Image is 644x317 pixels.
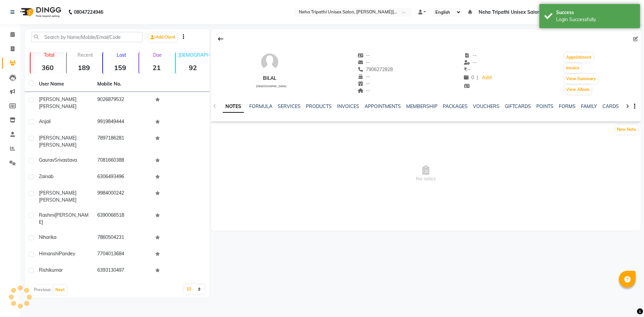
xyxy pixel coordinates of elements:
strong: 92 [176,63,210,72]
span: [PERSON_NAME] [39,212,89,225]
span: -- [358,81,370,87]
strong: 159 [103,63,137,72]
span: [DEMOGRAPHIC_DATA] [256,85,286,88]
span: Niharika [39,234,56,240]
a: INVOICES [337,103,359,109]
td: 9919849444 [93,114,152,130]
a: GIFTCARDS [505,103,531,109]
span: [PERSON_NAME] [39,135,76,141]
a: Add Client [149,33,177,42]
span: -- [358,73,370,80]
span: [PERSON_NAME] [39,190,76,196]
button: Appointment [565,53,593,62]
td: 7081660388 [93,153,152,169]
a: PRODUCTS [306,103,332,109]
button: Invoice [565,63,581,73]
span: [PERSON_NAME] [39,197,76,203]
span: Srivastava [54,157,77,163]
button: View Album [565,85,591,94]
p: [DEMOGRAPHIC_DATA] [178,52,210,58]
td: 9026879532 [93,92,152,114]
span: -- [358,88,370,94]
a: Add [481,73,492,83]
span: -- [464,59,477,65]
span: Gaurav [39,157,54,163]
p: Due [141,52,173,58]
a: NOTES [223,101,244,113]
a: PACKAGES [443,103,468,109]
img: logo [17,3,63,21]
a: VOUCHERS [473,103,499,109]
td: 6390066518 [93,208,152,230]
span: Rishi [39,267,49,273]
strong: 189 [67,63,101,72]
input: Search by Name/Mobile/Email/Code [31,32,143,42]
p: Lost [106,52,137,58]
span: Rashmi [39,212,55,218]
a: FAMILY [581,103,597,109]
span: Neha Tripathi Unisex Salon, [PERSON_NAME][GEOGRAPHIC_DATA] [479,9,631,16]
span: kumar [49,267,63,273]
span: [PERSON_NAME] [39,142,76,148]
span: | [477,74,478,81]
a: CARDS [602,103,619,109]
th: User Name [35,76,93,92]
a: SERVICES [278,103,301,109]
span: Pandey [59,251,75,257]
button: Next [54,285,66,295]
span: -- [464,52,477,58]
td: 6393130497 [93,263,152,279]
div: Bilal [253,75,286,82]
strong: 21 [139,63,173,72]
span: Himanshi [39,251,59,257]
a: FORMS [559,103,576,109]
div: Success [556,9,635,16]
span: ₹ [464,66,467,72]
strong: 360 [31,63,65,72]
span: -- [464,66,471,72]
b: 08047224946 [74,3,103,21]
td: 6306493496 [93,169,152,186]
th: Mobile No. [93,76,152,92]
button: View Summary [565,74,598,84]
span: 0 [464,74,474,81]
a: APPOINTMENTS [365,103,401,109]
p: Recent [69,52,101,58]
p: Total [33,52,65,58]
img: avatar [260,52,280,72]
td: 7897186281 [93,130,152,153]
td: 7704013684 [93,246,152,263]
span: -- [358,59,370,65]
a: FORMULA [249,103,272,109]
span: 7906272828 [358,66,393,72]
span: [PERSON_NAME] [39,103,76,109]
a: MEMBERSHIP [406,103,437,109]
div: Login Successfully. [556,16,635,23]
td: 9984000242 [93,186,152,208]
span: anjali [39,118,51,124]
div: Back to Client [214,33,228,45]
a: POINTS [536,103,553,109]
span: -- [358,52,370,58]
span: Zainab [39,173,53,179]
span: [PERSON_NAME] [39,96,76,102]
span: No notes [211,140,641,207]
td: 7860504231 [93,230,152,246]
button: New Note [615,125,638,134]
